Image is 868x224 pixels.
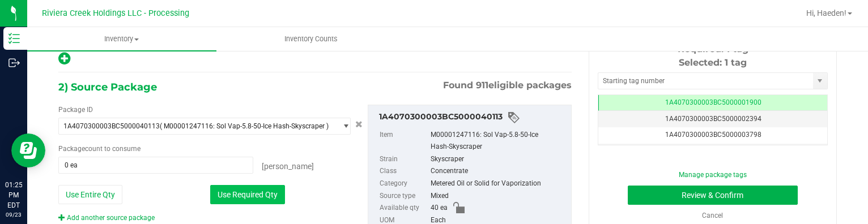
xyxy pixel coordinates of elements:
label: Available qty [380,202,428,214]
span: [PERSON_NAME] [262,162,314,171]
span: Add new output [58,57,70,65]
label: Source type [380,190,428,203]
div: Mixed [431,190,565,203]
inline-svg: Outbound [8,57,20,68]
span: Hi, Haeden! [806,8,846,18]
p: 09/23 [5,210,22,219]
a: Inventory [27,27,216,51]
label: Item [380,129,428,153]
span: Selected: 1 tag [679,57,747,68]
div: Skyscraper [431,153,565,166]
input: 20 ea [59,157,253,173]
button: Review & Confirm [628,186,798,205]
a: Inventory Counts [216,27,406,51]
span: 911 [476,80,488,91]
label: Strain [380,153,428,166]
span: ( M00001247116: Sol Vap-5.8-50-Ice Hash-Skyscraper ) [160,122,329,130]
button: Cancel button [352,117,366,133]
span: Package ID [58,106,93,114]
span: select [813,73,827,89]
a: Add another source package [58,214,155,222]
span: 1A4070300003BC5000040113 [63,122,160,130]
inline-svg: Inventory [8,33,20,44]
label: Class [380,165,428,178]
button: Use Required Qty [210,185,285,204]
div: Metered Oil or Solid for Vaporization [431,178,565,190]
a: Cancel [702,212,723,219]
a: Manage package tags [679,171,747,179]
span: 1A4070300003BC5000003798 [665,131,761,139]
iframe: Resource center [11,133,45,167]
span: Riviera Creek Holdings LLC - Processing [42,8,189,18]
span: 40 ea [431,202,448,214]
p: 01:25 PM EDT [5,180,22,210]
span: Found eligible packages [443,79,572,92]
span: 2) Source Package [58,79,157,96]
label: Category [380,178,428,190]
span: 1A4070300003BC5000001900 [665,98,761,106]
div: 1A4070300003BC5000040113 [379,111,565,124]
span: Inventory Counts [269,34,353,44]
span: 1A4070300003BC5000002394 [665,115,761,123]
span: Required: 1 tag [678,44,748,54]
button: Use Entire Qty [58,185,122,204]
div: Concentrate [431,165,565,178]
span: Package to consume [58,145,141,153]
span: select [336,118,350,134]
input: Starting tag number [598,73,813,89]
div: M00001247116: Sol Vap-5.8-50-Ice Hash-Skyscraper [431,129,565,153]
span: Inventory [27,34,216,44]
span: count [85,145,103,153]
